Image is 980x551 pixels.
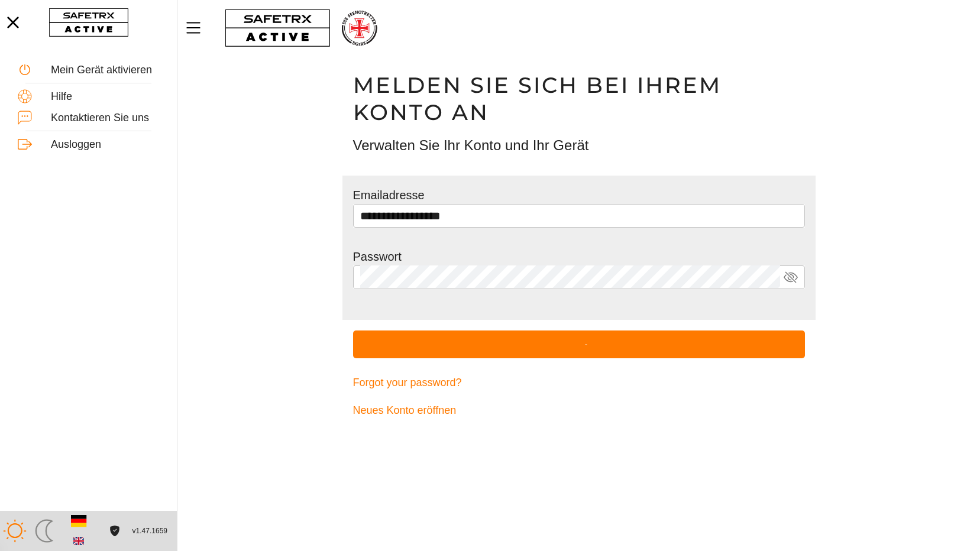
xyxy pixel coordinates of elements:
img: RescueLogo.png [340,9,378,47]
a: Neues Konto eröffnen [353,397,805,424]
span: Forgot your password? [353,374,462,392]
img: ModeLight.svg [3,519,27,543]
span: Neues Konto eröffnen [353,401,457,420]
button: Englishc [69,531,89,551]
button: Deutsch [69,511,89,531]
div: Kontaktieren Sie uns [51,112,159,125]
a: Forgot your password? [353,369,805,397]
img: ContactUs.svg [18,111,32,125]
div: Mein Gerät aktivieren [51,64,159,77]
img: de.svg [71,513,87,529]
h3: Verwalten Sie Ihr Konto und Ihr Gerät [353,135,805,155]
button: MenÜ [183,15,213,40]
img: Help.svg [18,89,32,103]
div: Hilfe [51,90,159,103]
label: Passwort [353,250,402,263]
div: Ausloggen [51,138,159,151]
h1: Melden Sie sich bei Ihrem Konto an [353,72,805,126]
img: en.svg [73,536,84,546]
button: v1.47.1659 [125,521,174,541]
a: Lizenzvereinbarung [106,526,122,536]
img: ModeDark.svg [33,519,56,543]
span: v1.47.1659 [132,525,167,537]
label: Emailadresse [353,189,425,202]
